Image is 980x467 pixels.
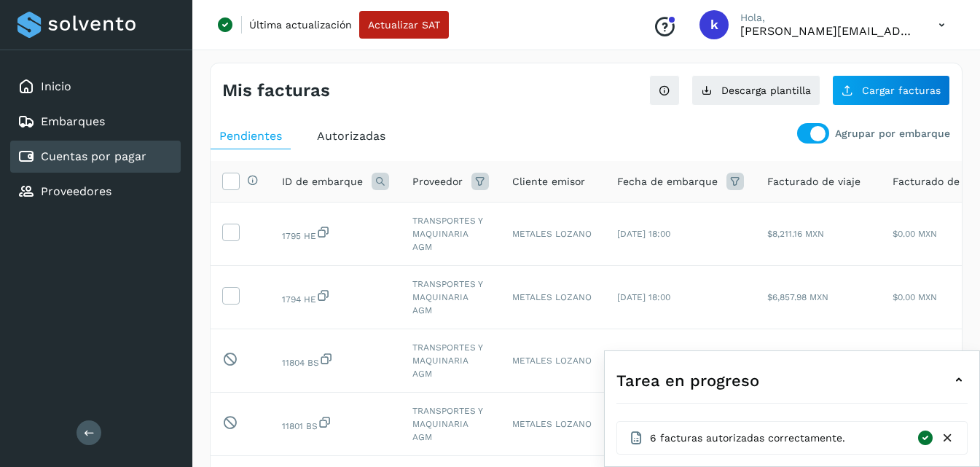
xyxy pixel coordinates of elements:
td: METALES LOZANO [501,266,605,329]
span: Proveedor [412,174,463,189]
td: TRANSPORTES Y MAQUINARIA AGM [401,393,501,456]
td: METALES LOZANO [501,393,605,456]
span: $8,211.16 MXN [767,229,824,239]
span: $0.00 MXN [893,292,937,302]
span: Tarea en progreso [616,369,759,393]
span: [DATE] 18:00 [617,292,670,302]
p: Agrupar por embarque [835,127,950,140]
span: Actualizar SAT [368,20,440,30]
td: TRANSPORTES Y MAQUINARIA AGM [401,266,501,329]
span: Pendientes [219,129,282,143]
span: 7a044ac3-f356-4f82-b87b-6d4b089ec27f [282,421,332,431]
h4: Mis facturas [222,80,330,101]
span: [DATE] 18:00 [617,229,670,239]
td: METALES LOZANO [501,203,605,266]
a: Embarques [41,114,105,128]
span: a44fdaa5-ffa5-4f09-afe3-69ca818b066a [282,358,334,368]
span: $6,857.98 MXN [767,292,828,302]
a: Cuentas por pagar [41,149,146,163]
span: Autorizadas [317,129,385,143]
span: Cargar facturas [862,85,941,95]
td: TRANSPORTES Y MAQUINARIA AGM [401,329,501,393]
span: Facturado de viaje [767,174,861,189]
p: Hola, [740,12,915,24]
span: b9299db4-a3eb-441c-9f39-c2ba318b83ef [282,294,331,305]
span: 51d06a06-f3d4-4ee6-b53b-3e95d4baae00 [282,231,331,241]
span: 6 facturas autorizadas correctamente. [650,431,845,446]
button: Actualizar SAT [359,11,449,39]
span: $0.00 MXN [893,229,937,239]
p: karla@metaleslozano.com.mx [740,24,915,38]
td: TRANSPORTES Y MAQUINARIA AGM [401,203,501,266]
span: Fecha de embarque [617,174,718,189]
div: Proveedores [10,176,181,208]
div: Tarea en progreso [616,363,968,398]
a: Inicio [41,79,71,93]
p: Última actualización [249,18,352,31]
div: Cuentas por pagar [10,141,181,173]
td: METALES LOZANO [501,329,605,393]
span: ID de embarque [282,174,363,189]
span: Descarga plantilla [721,85,811,95]
button: Cargar facturas [832,75,950,106]
a: Proveedores [41,184,111,198]
div: Embarques [10,106,181,138]
button: Descarga plantilla [691,75,820,106]
span: Cliente emisor [512,174,585,189]
div: Inicio [10,71,181,103]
